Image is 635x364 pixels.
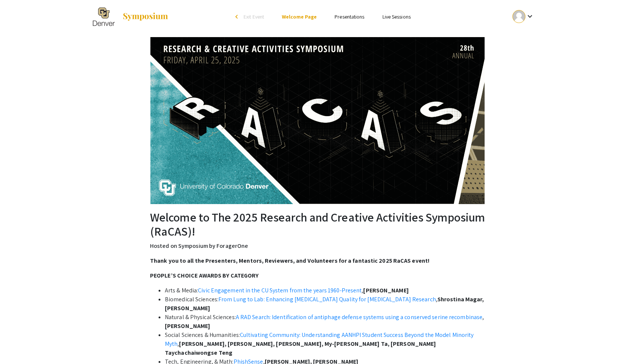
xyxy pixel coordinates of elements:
p: Hosted on Symposium by ForagerOne [150,242,485,250]
div: arrow_back_ios [235,14,240,19]
img: Symposium by ForagerOne [122,12,169,21]
a: Presentations [335,13,364,20]
a: Civic Engagement in the CU System from the years 1960-Present [198,286,362,294]
strong: [PERSON_NAME], [PERSON_NAME], [PERSON_NAME], My-[PERSON_NAME] Ta, [PERSON_NAME] Taychachaiwongse ... [165,340,436,357]
mat-icon: Expand account dropdown [525,12,534,21]
a: Live Sessions [382,13,411,20]
strong: PEOPLE’S CHOICE AWARDS BY CATEGORY [150,272,258,279]
li: Arts & Media: , [165,286,485,295]
li: Natural & Physical Sciences: , [165,313,485,331]
a: From Lung to Lab: Enhancing [MEDICAL_DATA] Quality for [MEDICAL_DATA] Research [218,295,436,303]
li: Biomedical Sciences: , [165,295,485,313]
a: The 2025 Research and Creative Activities Symposium (RaCAS) [93,7,169,26]
h2: Welcome to The 2025 Research and Creative Activities Symposium (RaCAS)! [150,210,485,239]
li: Social Sciences & Humanities: , [165,331,485,357]
img: The 2025 Research and Creative Activities Symposium (RaCAS) [150,37,485,204]
strong: Shrostina Magar, [PERSON_NAME] [165,295,484,312]
span: Exit Event [244,13,264,20]
button: Expand account dropdown [505,8,542,25]
img: The 2025 Research and Creative Activities Symposium (RaCAS) [93,7,115,26]
a: Welcome Page [282,13,317,20]
a: Cultivating Community: Understanding AANHPI Student Success Beyond the Model Minority Myth [165,331,473,348]
a: A RAD Search: Identification of antiphage defense systems using a conserved serine recombinase [236,313,482,321]
iframe: Chat [6,331,32,358]
strong: [PERSON_NAME] [165,322,210,330]
strong: Thank you to all the Presenters, Mentors, Reviewers, and Volunteers for a fantastic 2025 RaCAS ev... [150,257,430,265]
strong: [PERSON_NAME] [363,286,408,294]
